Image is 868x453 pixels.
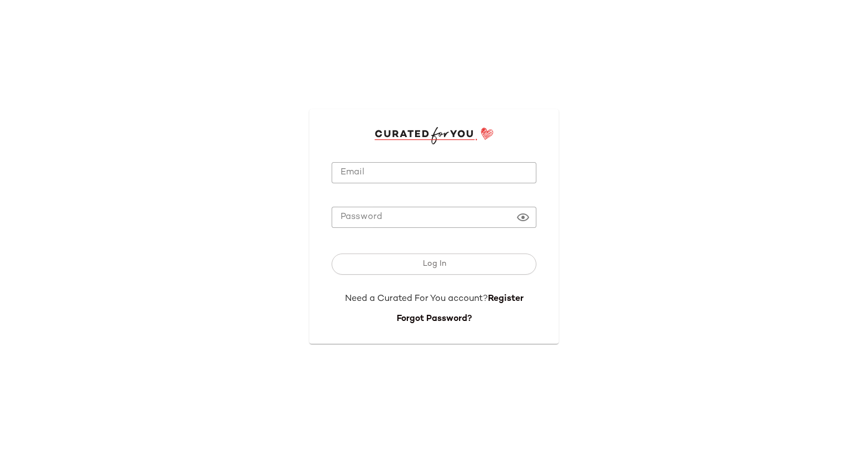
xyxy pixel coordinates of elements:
img: cfy_login_logo.DGdB1djN.svg [374,127,494,144]
a: Forgot Password? [397,314,472,324]
span: Log In [422,260,446,269]
button: Log In [332,254,536,275]
a: Register [488,294,524,304]
span: Need a Curated For You account? [345,294,488,304]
